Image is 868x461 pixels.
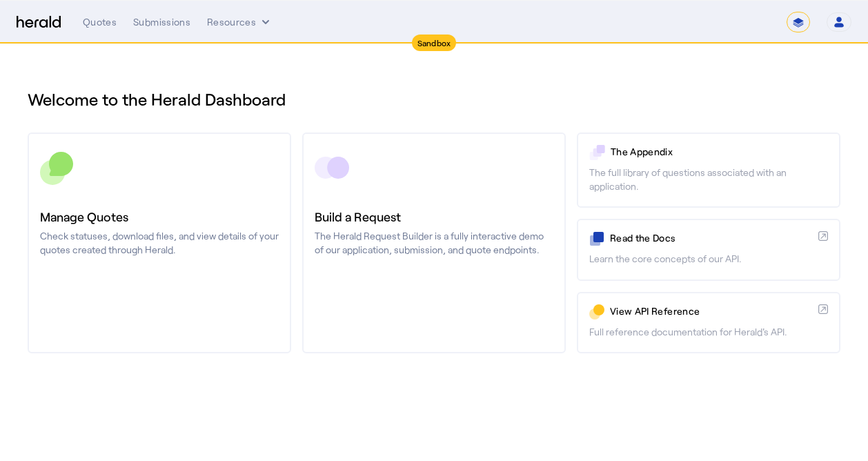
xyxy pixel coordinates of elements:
[133,15,190,29] div: Submissions
[577,133,840,208] a: The AppendixThe full library of questions associated with an application.
[40,229,279,257] p: Check statuses, download files, and view details of your quotes created through Herald.
[412,35,457,51] div: Sandbox
[610,304,813,318] p: View API Reference
[577,219,840,280] a: Read the DocsLearn the core concepts of our API.
[315,207,553,226] h3: Build a Request
[40,207,279,226] h3: Manage Quotes
[589,166,828,193] p: The full library of questions associated with an application.
[28,88,840,110] h1: Welcome to the Herald Dashboard
[315,229,553,257] p: The Herald Request Builder is a fully interactive demo of our application, submission, and quote ...
[28,133,291,353] a: Manage QuotesCheck statuses, download files, and view details of your quotes created through Herald.
[577,292,840,353] a: View API ReferenceFull reference documentation for Herald's API.
[83,15,117,29] div: Quotes
[207,15,273,29] button: Resources dropdown menu
[589,252,828,266] p: Learn the core concepts of our API.
[610,231,813,245] p: Read the Docs
[589,325,828,339] p: Full reference documentation for Herald's API.
[611,145,828,159] p: The Appendix
[302,133,566,353] a: Build a RequestThe Herald Request Builder is a fully interactive demo of our application, submiss...
[17,16,61,29] img: Herald Logo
